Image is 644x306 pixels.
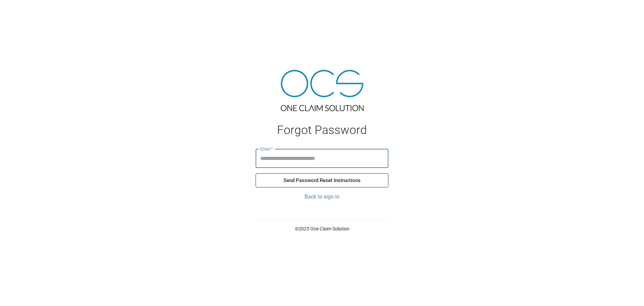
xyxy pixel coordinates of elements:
[256,123,388,137] h1: Forgot Password
[281,70,364,111] img: ocs-logo-tra.png
[256,193,388,201] a: Back to sign in
[8,4,35,17] img: ocs-logo-white-transparent.png
[260,146,273,152] label: Email
[256,173,388,187] button: Send Password Reset Instructions
[256,225,388,232] p: © 2025 One Claim Solution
